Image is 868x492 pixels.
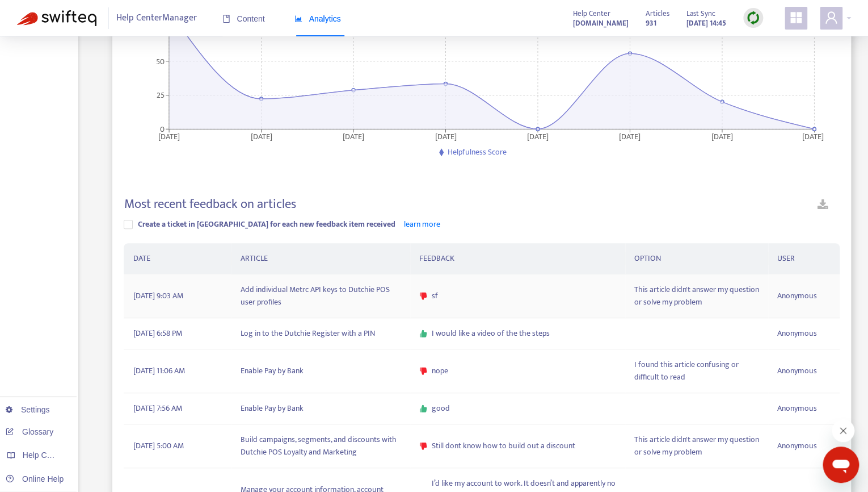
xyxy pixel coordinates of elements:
span: user [824,11,838,24]
th: OPTION [625,243,768,274]
tspan: [DATE] [251,130,272,143]
h4: Most recent feedback on articles [124,197,296,212]
span: Still dont know how to build out a discount [432,440,575,452]
th: USER [768,243,840,274]
td: Enable Pay by Bank [231,349,410,393]
img: sync.dc5367851b00ba804db3.png [746,11,760,25]
span: [DATE] 9:03 AM [133,290,183,302]
a: learn more [403,218,440,231]
tspan: [DATE] [158,130,180,143]
a: Glossary [6,427,53,436]
span: Help Centers [23,451,69,460]
a: Settings [6,405,50,414]
th: DATE [124,243,231,274]
span: Helpfulness Score [448,145,507,159]
span: Create a ticket in [GEOGRAPHIC_DATA] for each new feedback item received [137,218,395,231]
span: Anonymous [777,440,817,452]
tspan: [DATE] [343,130,364,143]
span: I found this article confusing or difficult to read [634,358,759,383]
tspan: [DATE] [802,130,824,143]
img: Swifteq [17,10,96,26]
span: Articles [646,7,669,20]
span: This article didn't answer my question or solve my problem [634,283,759,308]
span: Content [222,14,265,23]
iframe: Close message [832,419,854,442]
span: This article didn't answer my question or solve my problem [634,433,759,458]
span: dislike [419,442,427,450]
strong: [DATE] 14:45 [686,17,726,30]
span: Anonymous [777,327,817,340]
tspan: [DATE] [527,130,549,143]
span: like [419,330,427,337]
td: Enable Pay by Bank [231,393,410,424]
span: Help Center [573,7,610,20]
span: [DATE] 5:00 AM [133,440,183,452]
span: nope [432,365,448,377]
th: ARTICLE [231,243,410,274]
span: [DATE] 11:06 AM [133,365,184,377]
span: [DATE] 6:58 PM [133,327,182,340]
span: sf [432,290,438,302]
span: Last Sync [686,7,715,20]
tspan: 25 [157,89,165,102]
span: like [419,405,427,412]
span: Analytics [294,14,341,23]
span: Anonymous [777,402,817,415]
td: Build campaigns, segments, and discounts with Dutchie POS Loyalty and Marketing [231,424,410,468]
span: Anonymous [777,365,817,377]
span: area-chart [294,15,302,23]
tspan: [DATE] [711,130,733,143]
span: appstore [789,11,803,24]
td: Add individual Metrc API keys to Dutchie POS user profiles [231,274,410,318]
span: I would like a video of the the steps [432,327,550,340]
th: FEEDBACK [410,243,625,274]
span: book [222,15,230,23]
tspan: [DATE] [435,130,457,143]
tspan: 50 [156,55,165,68]
span: good [432,402,450,415]
strong: 931 [646,17,656,30]
iframe: Button to launch messaging window [823,447,859,483]
tspan: [DATE] [620,130,641,143]
a: [DOMAIN_NAME] [573,16,629,30]
span: Help Center Manager [116,7,197,29]
span: [DATE] 7:56 AM [133,402,182,415]
span: Anonymous [777,290,817,302]
a: Online Help [6,474,64,483]
tspan: 0 [160,122,165,135]
span: dislike [419,292,427,300]
td: Log in to the Dutchie Register with a PIN [231,318,410,349]
span: dislike [419,367,427,375]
